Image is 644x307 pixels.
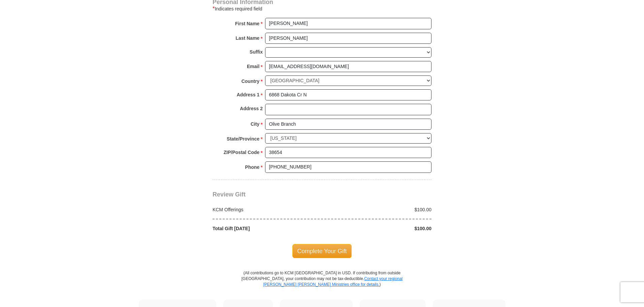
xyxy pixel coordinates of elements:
span: Complete Your Gift [292,244,352,258]
strong: First Name [235,19,259,28]
strong: Country [241,76,260,86]
p: (All contributions go to KCM [GEOGRAPHIC_DATA] in USD. If contributing from outside [GEOGRAPHIC_D... [241,270,403,300]
strong: Suffix [250,47,263,57]
strong: City [251,119,259,129]
div: $100.00 [322,206,435,213]
strong: ZIP/Postal Code [224,148,260,157]
strong: State/Province [227,134,259,144]
div: KCM Offerings [209,206,322,213]
strong: Address 2 [240,104,263,113]
strong: Last Name [236,33,260,43]
strong: Email [247,62,259,71]
div: Total Gift [DATE] [209,225,322,232]
div: $100.00 [322,225,435,232]
strong: Phone [245,162,260,172]
span: Review Gift [213,191,246,198]
div: Indicates required field [213,5,431,13]
strong: Address 1 [237,90,260,99]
